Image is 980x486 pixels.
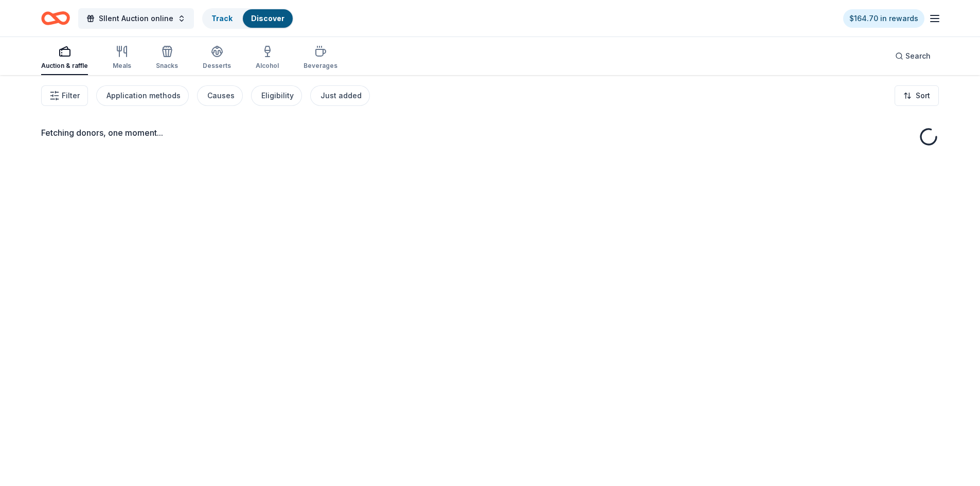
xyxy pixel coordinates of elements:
div: Alcohol [256,62,279,70]
button: Causes [197,85,243,106]
button: Beverages [304,41,337,75]
div: Causes [207,89,235,102]
div: Desserts [203,62,231,70]
div: Snacks [156,62,178,70]
div: Auction & raffle [41,62,88,70]
div: Just added [320,89,362,102]
span: Filter [62,89,80,102]
button: TrackDiscover [202,8,294,29]
div: Fetching donors, one moment... [41,127,939,139]
button: Desserts [203,41,231,75]
div: Eligibility [261,89,294,102]
a: Discover [251,14,284,23]
button: Auction & raffle [41,41,88,75]
button: Just added [310,85,370,106]
a: Track [211,14,233,23]
div: Meals [113,62,131,70]
span: Sort [916,89,930,102]
div: Application methods [106,89,181,102]
span: Search [905,50,931,62]
span: SIlent Auction online [99,12,173,25]
button: SIlent Auction online [78,8,194,29]
button: Search [887,46,939,66]
button: Sort [895,85,939,106]
button: Filter [41,85,88,106]
button: Meals [113,41,131,75]
button: Alcohol [256,41,279,75]
a: $164.70 in rewards [843,9,924,28]
button: Snacks [156,41,178,75]
div: Beverages [304,62,337,70]
button: Eligibility [251,85,302,106]
a: Home [41,6,70,30]
button: Application methods [96,85,189,106]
